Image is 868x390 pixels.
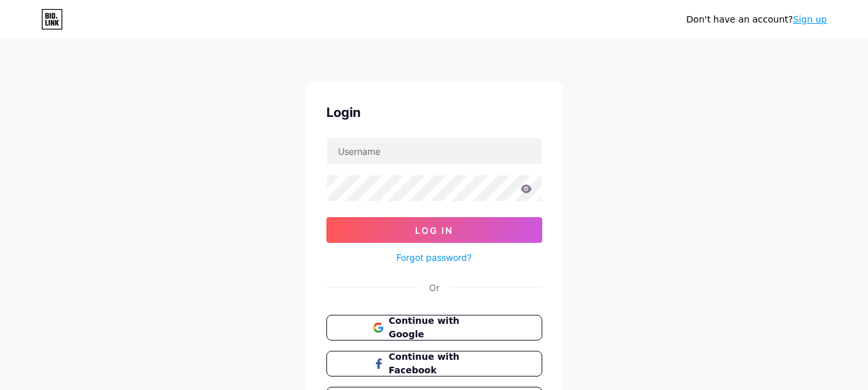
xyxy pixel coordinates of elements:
[326,217,542,243] button: Log In
[327,138,542,164] input: Username
[326,351,542,377] button: Continue with Facebook
[429,281,439,294] div: Or
[326,315,542,341] button: Continue with Google
[326,103,542,122] div: Login
[389,314,495,341] span: Continue with Google
[793,14,827,24] a: Sign up
[415,225,453,236] span: Log In
[686,13,827,26] div: Don't have an account?
[389,350,495,377] span: Continue with Facebook
[396,251,472,264] a: Forgot password?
